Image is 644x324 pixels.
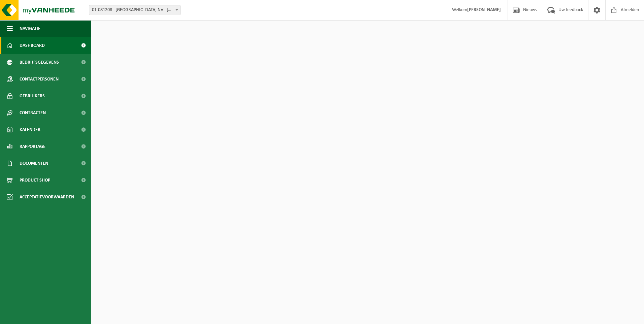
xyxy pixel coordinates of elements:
[20,54,59,71] span: Bedrijfsgegevens
[20,20,40,37] span: Navigatie
[89,5,180,15] span: 01-081208 - MONIKIDS NV - SINT-NIKLAAS
[20,88,45,104] span: Gebruikers
[20,172,50,189] span: Product Shop
[20,138,45,155] span: Rapportage
[20,37,45,54] span: Dashboard
[89,5,181,15] span: 01-081208 - MONIKIDS NV - SINT-NIKLAAS
[20,71,59,88] span: Contactpersonen
[20,104,46,121] span: Contracten
[20,189,74,205] span: Acceptatievoorwaarden
[467,7,501,12] strong: [PERSON_NAME]
[20,155,48,172] span: Documenten
[20,121,40,138] span: Kalender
